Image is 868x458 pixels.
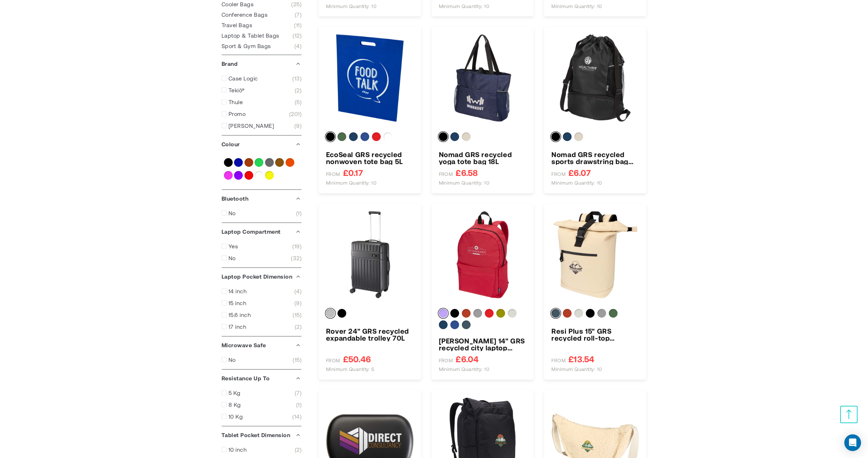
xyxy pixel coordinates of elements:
div: Solid black [338,309,346,318]
span: FROM [326,357,340,364]
span: 8 Kg [228,401,241,408]
div: Navy [349,132,358,141]
div: Laptop Pocket Dimension [222,268,302,285]
img: Resi Plus 15" GRS recycled roll-top backpack 18L [551,211,639,299]
span: Cooler Bags [222,1,254,8]
div: Oatmeal [574,309,583,318]
a: Byron 14&quot; GRS recycled city laptop backpack 16L [439,211,527,299]
a: Resi Plus 15&quot; GRS recycled roll-top backpack 18L [551,327,639,341]
div: Forest green [609,309,618,318]
div: Bluetooth [222,190,302,207]
span: 2 [295,446,302,453]
span: Minimum quantity: 10 [439,3,490,9]
span: 13 [292,75,302,82]
span: Yes [228,243,238,250]
span: Minimum quantity: 5 [326,366,374,372]
div: Open Intercom Messenger [844,434,861,451]
a: Rover 24&quot; GRS recycled expandable trolley 70L [326,327,414,341]
div: Hale Blue [462,320,471,329]
span: No [228,356,236,363]
a: Conference Bags [222,11,302,18]
a: Pink [224,171,233,180]
a: Travel Bags [222,22,302,29]
span: [PERSON_NAME] [228,122,274,129]
a: Red [245,171,253,180]
a: Byron 14&quot; GRS recycled city laptop backpack 16L [439,337,527,351]
a: White [255,171,263,180]
a: Thule 5 [222,99,302,106]
div: Brick [462,309,471,318]
span: 5 Kg [228,389,241,396]
div: Grey [473,309,482,318]
span: 2 [295,323,302,330]
h3: Resi Plus 15" GRS recycled roll-top backpack 18L [551,327,639,341]
a: 10 Kg 14 [222,413,302,420]
span: £0.17 [343,168,363,177]
div: Red [485,309,494,318]
h3: EcoSeal GRS recycled nonwoven tote bag 5L [326,151,414,165]
span: FROM [439,357,453,364]
span: 19 [292,243,302,250]
div: Brick [563,309,572,318]
span: 9 [294,122,302,129]
span: 4 [294,42,302,49]
span: Minimum quantity: 10 [439,366,490,372]
div: Navy [563,132,572,141]
div: Solid black [326,132,335,141]
span: 17 inch [228,323,246,330]
div: Laptop Compartment [222,223,302,240]
a: EcoSeal GRS recycled nonwoven tote bag 5L [326,34,414,122]
span: £13.54 [568,355,594,363]
div: Navy [439,320,448,329]
div: Solid black [586,309,595,318]
a: 15 inch 9 [222,300,302,306]
div: Olive [496,309,505,318]
img: Nomad GRS recycled yoga tote bag 18L [439,34,527,122]
div: Royal blue [450,320,459,329]
div: Colour [326,309,414,320]
a: Natural [275,158,284,167]
a: Nomad GRS recycled yoga tote bag 18L [439,151,527,165]
a: 15.6 inch 15 [222,311,302,318]
span: Sport & Gym Bags [222,42,271,49]
span: 15 [293,311,302,318]
a: 14 inch 4 [222,288,302,295]
span: Conference Bags [222,11,268,18]
a: 5 Kg 7 [222,389,302,396]
img: Nomad GRS recycled sports drawstring bag with bottom compartment 18L [551,34,639,122]
div: Sandstone [574,132,583,141]
span: £6.04 [456,355,479,363]
a: Yellow [265,171,274,180]
span: FROM [551,171,566,177]
span: 7 [295,11,302,18]
div: Lilac [439,309,448,318]
a: Case Logic 13 [222,75,302,82]
div: Resistance Up To [222,370,302,387]
span: FROM [439,171,453,177]
div: Red [372,132,381,141]
div: Royal blue [361,132,369,141]
span: No [228,255,236,262]
span: £6.07 [568,168,591,177]
span: 9 [294,300,302,306]
div: Colour [551,309,639,320]
span: Minimum quantity: 10 [326,3,377,9]
a: Tekiō® 2 [222,87,302,94]
a: Purple [234,171,243,180]
span: 14 [292,413,302,420]
span: Travel Bags [222,22,252,29]
a: 8 Kg 1 [222,401,302,408]
a: Rover 24&quot; GRS recycled expandable trolley 70L [326,211,414,299]
span: Laptop & Tablet Bags [222,32,279,39]
span: 1 [296,210,302,217]
a: No 32 [222,255,302,262]
span: 12 [293,32,302,39]
span: 1 [296,401,302,408]
span: No [228,210,236,217]
a: Brown [245,158,253,167]
a: 10 inch 2 [222,446,302,453]
div: Microwave Safe [222,336,302,354]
